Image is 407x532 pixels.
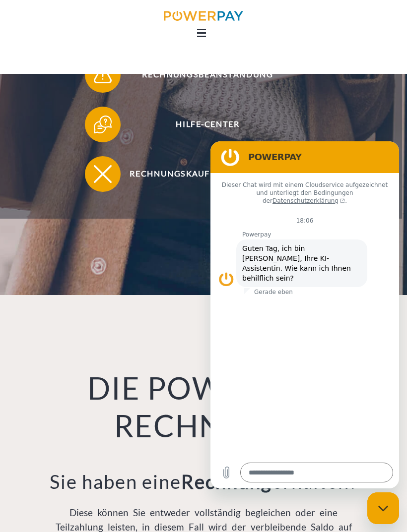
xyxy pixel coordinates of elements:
iframe: Schaltfläche zum Öffnen des Messaging-Fensters; Konversation läuft [367,492,399,524]
a: Rechnungsbeanstandung [72,55,330,95]
img: logo-powerpay.svg [164,11,244,21]
button: Rechnungsbeanstandung [85,57,317,93]
span: Rechnungskauf nicht möglich [98,156,317,192]
a: Hilfe-Center [72,105,330,144]
b: Rechnung [181,470,272,493]
span: Rechnungsbeanstandung [98,57,317,93]
a: Rechnungskauf nicht möglich [72,154,330,194]
button: Rechnungskauf nicht möglich [85,156,317,192]
h3: Sie haben eine erhalten? [49,470,358,494]
h1: DIE POWERPAY RECHNUNG [49,369,358,445]
button: Hilfe-Center [85,107,317,142]
iframe: Messaging-Fenster [210,141,399,488]
img: qb_close.svg [92,163,114,185]
img: qb_help.svg [92,113,114,135]
img: qb_warning.svg [92,63,114,86]
span: Hilfe-Center [98,107,317,142]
